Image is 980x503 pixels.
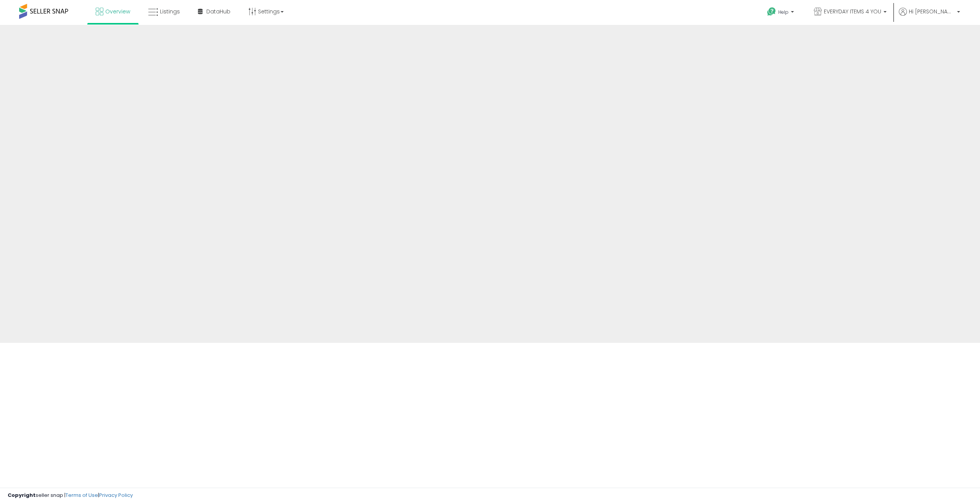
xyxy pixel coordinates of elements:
[909,8,955,15] span: Hi [PERSON_NAME]
[767,7,776,16] i: Get Help
[160,8,180,15] span: Listings
[105,8,130,15] span: Overview
[206,8,230,15] span: DataHub
[899,8,960,25] a: Hi [PERSON_NAME]
[778,9,789,15] span: Help
[824,8,881,15] span: EVERYDAY ITEMS 4 YOU
[761,1,802,25] a: Help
